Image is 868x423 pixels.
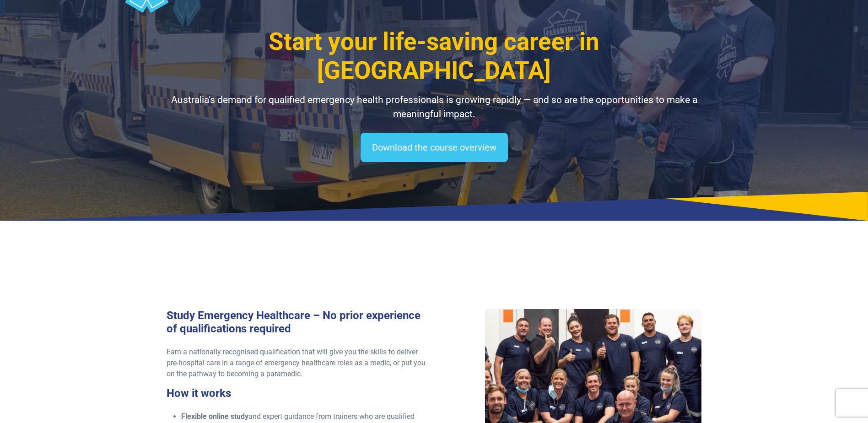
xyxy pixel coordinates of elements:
[258,239,611,286] iframe: EmbedSocial Universal Widget
[361,133,508,162] a: Download the course overview
[167,347,429,380] p: Earn a nationally recognised qualification that will give you the skills to deliver pre-hospital ...
[167,387,429,400] h3: How it works
[269,27,599,85] span: Start your life-saving career in [GEOGRAPHIC_DATA]
[181,412,248,421] strong: Flexible online study
[167,309,429,336] h3: Study Emergency Healthcare – No prior experience of qualifications required
[167,93,702,122] p: Australia’s demand for qualified emergency health professionals is growing rapidly — and so are t...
